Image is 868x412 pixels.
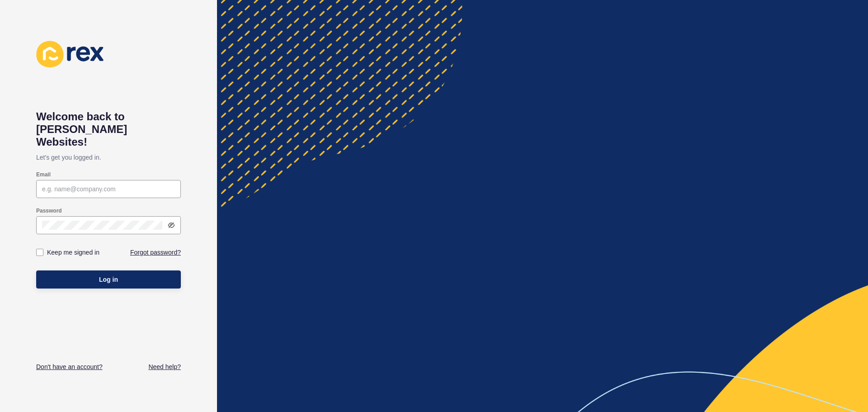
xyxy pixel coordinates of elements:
[36,110,181,148] h1: Welcome back to [PERSON_NAME] Websites!
[148,362,181,371] a: Need help?
[47,248,99,257] label: Keep me signed in
[130,248,181,257] a: Forgot password?
[42,185,175,194] input: e.g. name@company.com
[36,207,62,214] label: Password
[36,171,51,178] label: Email
[36,362,103,371] a: Don't have an account?
[99,275,118,284] span: Log in
[36,148,181,166] p: Let's get you logged in.
[36,270,181,289] button: Log in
